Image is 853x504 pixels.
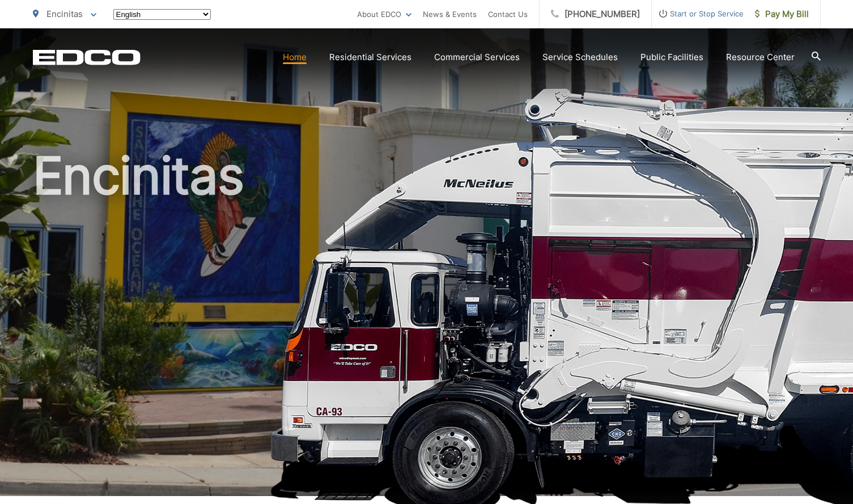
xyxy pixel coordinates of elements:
a: Public Facilities [640,50,703,64]
a: Resource Center [726,50,795,64]
a: Home [283,50,307,64]
a: Contact Us [488,7,528,21]
a: About EDCO [357,7,411,21]
a: Commercial Services [434,50,520,64]
a: EDCD logo. Return to the homepage. [33,49,141,65]
a: News & Events [423,7,477,21]
a: Service Schedules [542,50,618,64]
a: Residential Services [329,50,411,64]
select: Select a language [113,9,211,20]
span: Pay My Bill [755,7,809,21]
span: Encinitas [46,9,83,19]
